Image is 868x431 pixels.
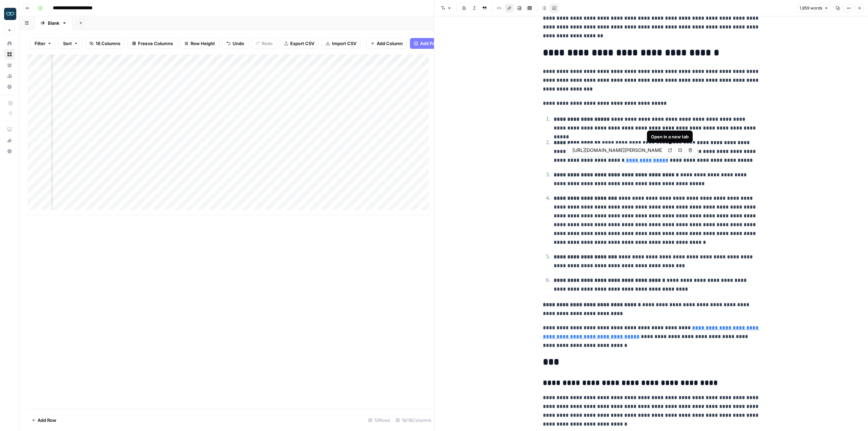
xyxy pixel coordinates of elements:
[30,38,56,49] button: Filter
[191,40,215,47] span: Row Height
[800,5,822,11] span: 1,859 words
[332,40,356,47] span: Import CSV
[796,4,831,13] button: 1,859 words
[4,135,15,145] div: What's new?
[27,415,60,426] button: Add Row
[222,38,249,49] button: Undo
[366,38,407,49] button: Add Column
[138,40,173,47] span: Freeze Columns
[4,38,15,49] a: Home
[393,415,434,426] div: 16/16 Columns
[4,146,15,157] button: Help + Support
[251,38,277,49] button: Redo
[262,40,273,47] span: Redo
[127,38,177,49] button: Freeze Columns
[280,38,319,49] button: Export CSV
[420,40,457,47] span: Add Power Agent
[4,5,15,22] button: Workspace: Zola Inc
[290,40,314,47] span: Export CSV
[4,49,15,60] a: Browse
[410,38,461,49] button: Add Power Agent
[321,38,361,49] button: Import CSV
[38,417,56,424] span: Add Row
[180,38,219,49] button: Row Height
[377,40,403,47] span: Add Column
[4,124,15,135] a: AirOps Academy
[48,20,59,26] div: Blank
[4,60,15,71] a: Your Data
[366,415,393,426] div: 12 Rows
[85,38,125,49] button: 16 Columns
[59,38,82,49] button: Sort
[35,40,45,47] span: Filter
[4,81,15,92] a: Settings
[233,40,244,47] span: Undo
[4,135,15,146] button: What's new?
[4,8,16,20] img: Zola Inc Logo
[4,71,15,81] a: Usage
[63,40,72,47] span: Sort
[96,40,120,47] span: 16 Columns
[35,16,73,30] a: Blank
